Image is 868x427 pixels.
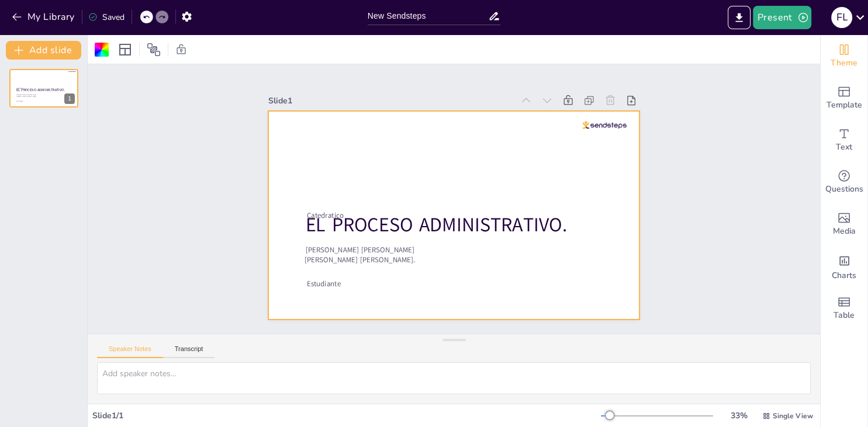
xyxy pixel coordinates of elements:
div: Layout [116,40,134,59]
p: Estudiante [16,100,71,102]
div: Slide 1 / 1 [92,410,601,421]
span: Position [147,43,161,57]
button: Speaker Notes [97,345,163,358]
div: 33 % [725,410,753,421]
div: Add text boxes [821,119,867,161]
p: Catedratico [16,88,71,89]
div: [PERSON_NAME] [PERSON_NAME].EL PROCESO ADMINISTRATIVO.https://app.sendsteps.com/image/7b2877fe-6d... [9,69,78,107]
div: Get real-time input from your audience [821,161,867,203]
p: [PERSON_NAME] [PERSON_NAME] [16,94,71,96]
p: [PERSON_NAME] [PERSON_NAME] [306,245,600,255]
div: Add ready made slides [821,77,867,119]
p: Catedratico [307,210,601,221]
span: Text [836,141,852,154]
button: Present [753,6,811,29]
span: Questions [825,183,863,196]
div: Change the overall theme [821,35,867,77]
span: [PERSON_NAME] [PERSON_NAME]. [305,255,416,265]
div: Add charts and graphs [821,245,867,287]
span: EL PROCESO ADMINISTRATIVO. [306,211,568,238]
span: Template [826,99,862,112]
span: Charts [832,269,856,282]
span: Theme [831,57,857,70]
span: EL PROCESO ADMINISTRATIVO. [16,88,65,92]
div: Add images, graphics, shapes or video [821,203,867,245]
div: Slide 1 [268,95,513,106]
span: Table [834,309,855,322]
div: Add a table [821,287,867,329]
div: 1 [64,93,75,104]
span: Single View [773,411,813,421]
span: [PERSON_NAME] [PERSON_NAME]. [16,96,36,98]
input: Insert title [368,8,489,25]
p: Estudiante [307,279,601,289]
button: Transcript [163,345,215,358]
div: Saved [88,12,125,23]
div: F L [831,7,852,28]
button: F L [831,6,852,29]
button: Add slide [6,41,81,60]
button: My Library [9,8,79,26]
span: Media [833,225,856,238]
button: Export to PowerPoint [728,6,751,29]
